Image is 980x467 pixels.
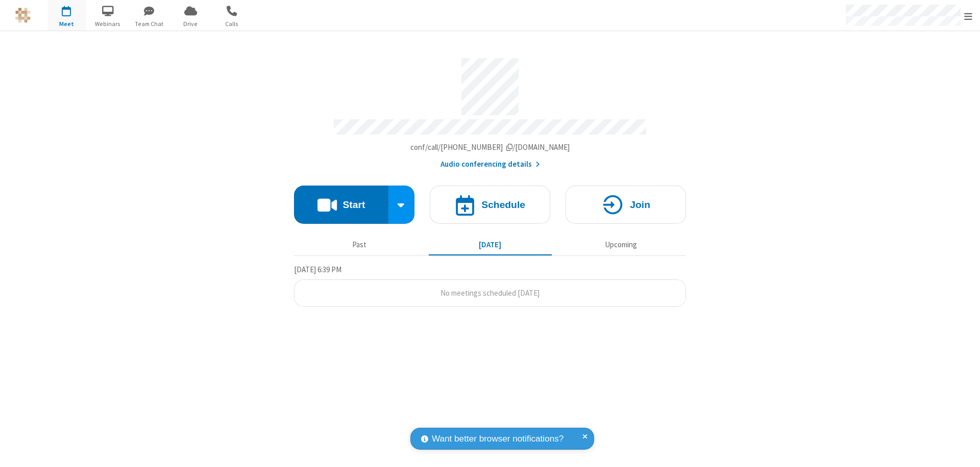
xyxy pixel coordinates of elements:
[47,19,86,29] span: Meet
[566,186,686,224] button: Join
[342,200,365,210] h4: Start
[440,288,540,298] span: No meetings scheduled [DATE]
[410,142,570,152] span: Copy my meeting room link
[294,50,686,170] section: Account details
[559,235,682,254] button: Upcoming
[171,19,210,29] span: Drive
[430,186,550,224] button: Schedule
[429,235,552,254] button: [DATE]
[432,432,563,446] span: Want better browser notifications?
[294,265,341,274] span: [DATE] 6:39 PM
[15,8,31,23] img: QA Selenium DO NOT DELETE OR CHANGE
[388,186,415,224] div: Start conference options
[294,186,388,224] button: Start
[440,159,540,170] button: Audio conferencing details
[89,19,127,29] span: Webinars
[213,19,251,29] span: Calls
[130,19,168,29] span: Team Chat
[630,200,650,210] h4: Join
[294,264,686,307] section: Today's Meetings
[298,235,421,254] button: Past
[481,200,525,210] h4: Schedule
[410,142,570,153] button: Copy my meeting room linkCopy my meeting room link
